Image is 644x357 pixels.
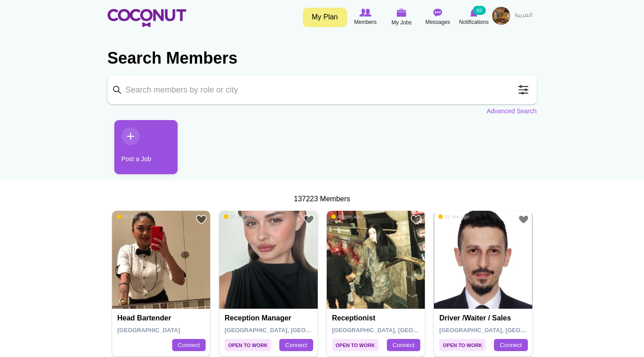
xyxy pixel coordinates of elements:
a: Connect [279,339,313,352]
span: Open to Work [332,339,379,351]
img: Browse Members [359,9,371,17]
input: Search members by role or city [108,75,537,104]
span: 31 min ago [438,213,469,220]
a: Advanced Search [487,107,537,116]
h4: Driver /waiter / sales [439,314,529,322]
li: 1 / 1 [108,120,171,181]
span: 49 min ago [331,213,362,220]
a: Add to Favourites [303,214,315,225]
span: Open to Work [439,339,486,351]
span: 35 min ago [224,213,254,220]
a: Connect [494,339,527,352]
a: Connect [387,339,420,352]
img: Messages [433,9,442,17]
small: 69 [473,6,485,15]
a: Add to Favourites [196,214,207,225]
a: Notifications Notifications 69 [456,7,492,28]
a: Add to Favourites [518,214,529,225]
span: Notifications [459,18,489,27]
a: Add to Favourites [410,214,422,225]
img: Notifications [470,9,478,17]
a: My Plan [303,8,347,27]
span: [GEOGRAPHIC_DATA] [118,327,180,334]
a: Messages Messages [420,7,456,28]
span: [GEOGRAPHIC_DATA], [GEOGRAPHIC_DATA] [332,327,461,334]
span: [GEOGRAPHIC_DATA], [GEOGRAPHIC_DATA] [225,327,353,334]
span: 29 min ago [117,213,147,220]
span: [GEOGRAPHIC_DATA], [GEOGRAPHIC_DATA] [439,327,568,334]
h4: Receptionist [332,314,422,322]
span: Members [354,18,376,27]
a: Post a Job [114,120,178,174]
a: العربية [510,7,537,25]
a: Connect [172,339,206,352]
img: Home [108,9,186,27]
div: 137223 Members [108,194,537,204]
a: My Jobs My Jobs [384,7,420,28]
h2: Search Members [108,47,537,69]
span: My Jobs [391,18,412,27]
img: My Jobs [397,9,407,17]
h4: Reception Manager [225,314,315,322]
span: Messages [425,18,450,27]
h4: Head Bartender [118,314,207,322]
a: Browse Members Members [348,7,384,28]
span: Open to Work [225,339,271,351]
